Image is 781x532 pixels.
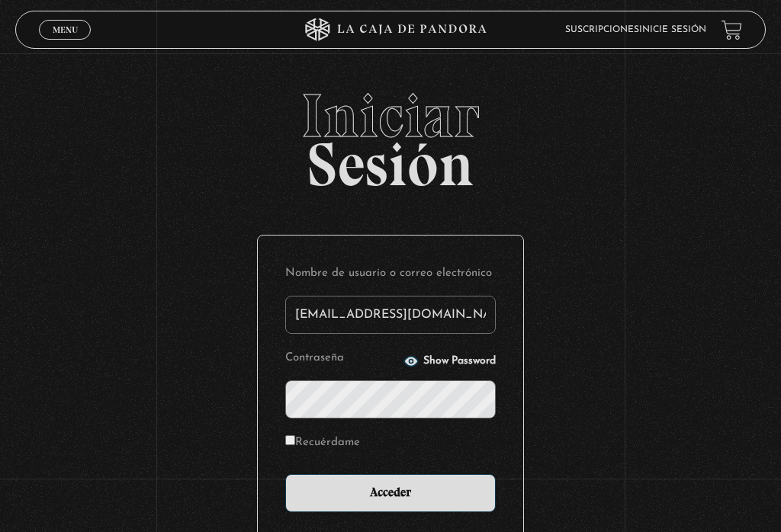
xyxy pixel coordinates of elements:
[15,85,765,146] span: Iniciar
[285,435,295,445] input: Recuérdame
[423,356,496,367] span: Show Password
[53,25,78,34] span: Menu
[565,25,639,34] a: Suscripciones
[403,354,496,369] button: Show Password
[285,432,360,453] label: Recuérdame
[47,38,83,49] span: Cerrar
[285,263,496,284] label: Nombre de usuario o correo electrónico
[722,19,742,40] a: View your shopping cart
[15,85,765,183] h2: Sesión
[639,25,706,34] a: Inicie sesión
[285,474,496,512] input: Acceder
[285,348,399,368] label: Contraseña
